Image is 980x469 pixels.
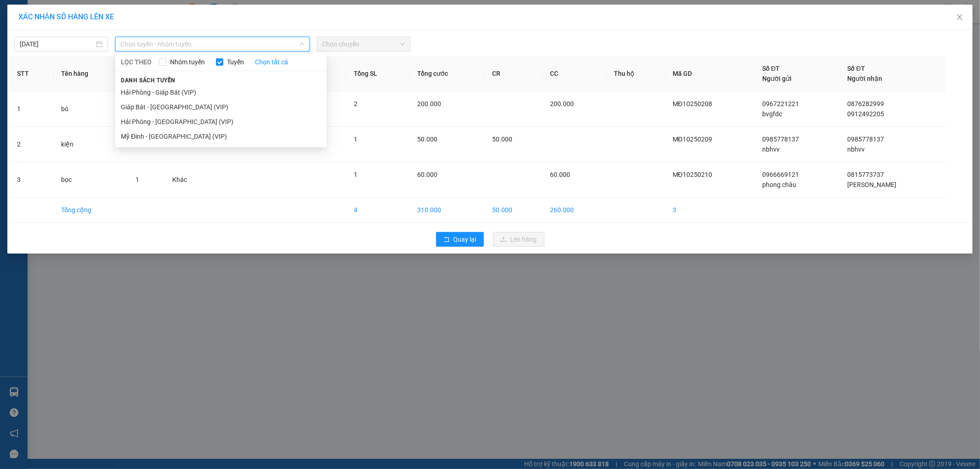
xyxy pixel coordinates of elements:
span: 0876282999 [848,100,884,107]
span: Số ĐT [848,65,865,72]
span: 50.000 [417,136,437,143]
span: Quay lại [453,234,476,244]
span: 0985778137 [848,136,884,143]
td: Tổng cộng [54,198,128,223]
td: 260.000 [543,198,606,223]
span: 50.000 [493,136,513,143]
td: 3 [10,162,54,198]
th: CR [485,56,543,91]
span: Tuyến [223,57,248,67]
span: 1 [136,176,139,183]
span: rollback [443,236,450,243]
input: 13/10/2025 [20,39,94,49]
th: STT [10,56,54,91]
button: uploadLên hàng [493,232,544,247]
td: kiện [54,127,128,162]
span: XÁC NHẬN SỐ HÀNG LÊN XE [18,12,114,21]
th: Tên hàng [54,56,128,91]
li: Hải Phòng - [GEOGRAPHIC_DATA] (VIP) [115,114,327,129]
span: 2 [354,100,357,107]
li: Mỹ Đình - [GEOGRAPHIC_DATA] (VIP) [115,129,327,144]
button: Close [947,5,973,30]
span: 0967221221 [762,100,799,107]
span: 0966669121 [762,171,799,178]
span: Số ĐT [762,65,780,72]
span: 0912492205 [848,110,884,118]
span: Nhóm tuyến [166,57,209,67]
td: 50.000 [485,198,543,223]
td: 310.000 [410,198,485,223]
td: Khác [165,162,214,198]
span: down [299,41,305,47]
span: Danh sách tuyến [115,76,181,85]
span: bvgfdc [762,110,782,118]
span: MĐ10250208 [673,100,712,107]
span: 0815773737 [848,171,884,178]
th: Thu hộ [606,56,665,91]
span: 200.000 [417,100,441,107]
span: Chọn tuyến - nhóm tuyến [121,37,304,51]
span: MĐ10250209 [673,136,712,143]
span: nbhvv [848,146,865,153]
span: close [956,13,963,21]
span: 60.000 [550,171,570,178]
span: 1 [354,171,357,178]
span: 0985778137 [762,136,799,143]
span: 1 [354,136,357,143]
li: Hải Phòng - Giáp Bát (VIP) [115,85,327,100]
td: 2 [10,127,54,162]
th: Mã GD [665,56,755,91]
button: rollbackQuay lại [436,232,484,247]
th: CC [543,56,606,91]
span: 200.000 [550,100,574,107]
a: Chọn tất cả [255,57,288,67]
td: 4 [346,198,409,223]
span: MĐ10250210 [673,171,712,178]
span: Chọn chuyến [323,37,405,51]
td: 1 [10,91,54,127]
td: bó [54,91,128,127]
th: Tổng cước [410,56,485,91]
span: LỌC THEO [121,57,152,67]
span: phong châu [762,181,796,188]
td: 3 [665,198,755,223]
span: 60.000 [417,171,437,178]
span: Người gửi [762,75,792,82]
span: Người nhận [848,75,883,82]
span: nbhvv [762,146,780,153]
li: Giáp Bát - [GEOGRAPHIC_DATA] (VIP) [115,100,327,114]
th: Tổng SL [346,56,409,91]
td: bọc [54,162,128,198]
span: [PERSON_NAME] [848,181,897,188]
